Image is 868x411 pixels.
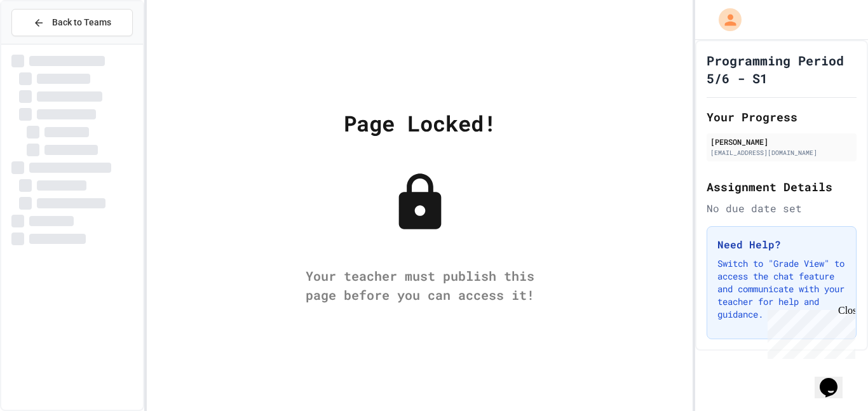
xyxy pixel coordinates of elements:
[707,108,857,126] h2: Your Progress
[717,237,846,252] h3: Need Help?
[815,360,855,398] iframe: chat widget
[293,266,547,304] div: Your teacher must publish this page before you can access it!
[344,107,496,139] div: Page Locked!
[11,9,133,36] button: Back to Teams
[763,305,855,359] iframe: chat widget
[52,16,111,29] span: Back to Teams
[717,257,846,321] p: Switch to "Grade View" to access the chat feature and communicate with your teacher for help and ...
[5,5,88,81] div: Chat with us now!Close
[707,51,857,87] h1: Programming Period 5/6 - S1
[707,201,857,216] div: No due date set
[707,178,857,196] h2: Assignment Details
[710,148,853,158] div: [EMAIL_ADDRESS][DOMAIN_NAME]
[710,136,853,147] div: [PERSON_NAME]
[705,5,745,34] div: My Account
